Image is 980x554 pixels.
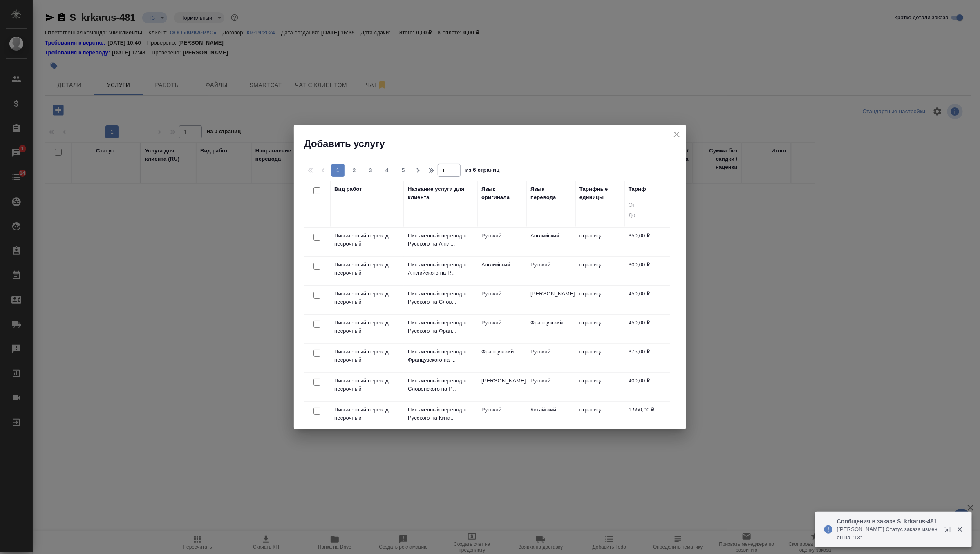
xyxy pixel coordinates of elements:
[526,402,575,430] td: Китайский
[465,165,500,177] span: из 6 страниц
[334,261,400,277] p: Письменный перевод несрочный
[837,517,939,525] p: Сообщения в заказе S_krkarus-481
[629,211,669,221] input: До
[526,286,575,314] td: [PERSON_NAME]
[575,315,624,343] td: страница
[624,286,673,314] td: 450,00 ₽
[477,402,526,430] td: Русский
[408,290,473,306] p: Письменный перевод с Русского на Слов...
[408,185,473,201] div: Название услуги для клиента
[624,257,673,285] td: 300,00 ₽
[526,315,575,343] td: Французский
[526,373,575,401] td: Русский
[624,373,673,401] td: 400,00 ₽
[334,377,400,393] p: Письменный перевод несрочный
[629,185,646,193] div: Тариф
[624,228,673,256] td: 350,00 ₽
[579,185,620,201] div: Тарифные единицы
[624,344,673,372] td: 375,00 ₽
[364,164,377,177] button: 3
[530,185,571,201] div: Язык перевода
[397,164,410,177] button: 5
[940,521,959,541] button: Открыть в новой вкладке
[477,373,526,401] td: [PERSON_NAME]
[575,344,624,372] td: страница
[575,373,624,401] td: страница
[364,166,377,174] span: 3
[477,315,526,343] td: Русский
[408,377,473,393] p: Письменный перевод с Словенского на Р...
[624,315,673,343] td: 450,00 ₽
[334,406,400,422] p: Письменный перевод несрочный
[397,166,410,174] span: 5
[380,166,394,174] span: 4
[575,228,624,256] td: страница
[671,128,683,141] button: close
[837,525,939,542] p: [[PERSON_NAME]] Статус заказа изменен на "ТЗ"
[575,402,624,430] td: страница
[408,348,473,364] p: Письменный перевод с Французского на ...
[477,286,526,314] td: Русский
[408,232,473,248] p: Письменный перевод с Русского на Англ...
[380,164,394,177] button: 4
[951,526,968,533] button: Закрыть
[481,185,522,201] div: Язык оригинала
[348,164,361,177] button: 2
[526,228,575,256] td: Английский
[477,344,526,372] td: Французский
[334,232,400,248] p: Письменный перевод несрочный
[334,348,400,364] p: Письменный перевод несрочный
[348,166,361,174] span: 2
[334,185,362,193] div: Вид работ
[575,257,624,285] td: страница
[629,201,669,211] input: От
[526,344,575,372] td: Русский
[334,290,400,306] p: Письменный перевод несрочный
[408,406,473,422] p: Письменный перевод с Русского на Кита...
[408,319,473,335] p: Письменный перевод с Русского на Фран...
[477,228,526,256] td: Русский
[575,286,624,314] td: страница
[477,257,526,285] td: Английский
[526,257,575,285] td: Русский
[408,261,473,277] p: Письменный перевод с Английского на Р...
[334,319,400,335] p: Письменный перевод несрочный
[304,137,686,150] h2: Добавить услугу
[624,402,673,430] td: 1 550,00 ₽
